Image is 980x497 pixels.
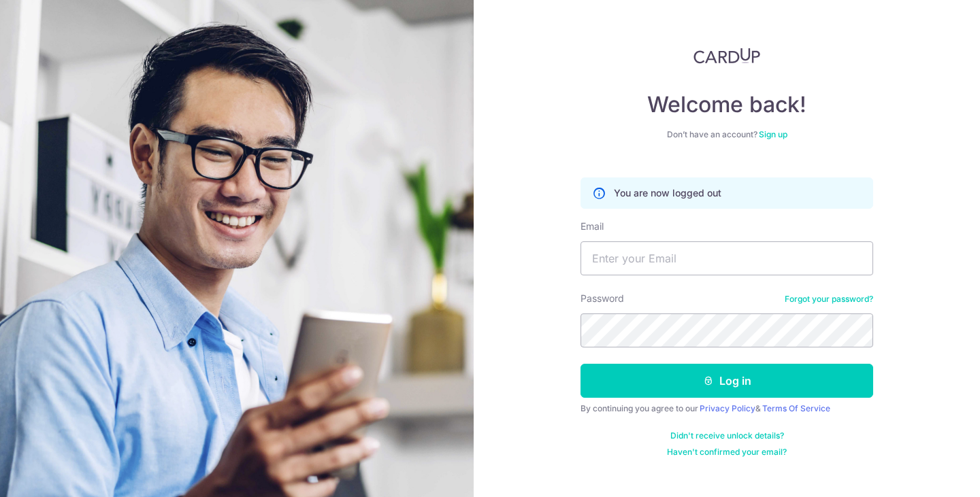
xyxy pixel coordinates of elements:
[759,129,787,139] a: Sign up
[581,129,873,140] div: Don’t have an account?
[693,48,760,64] img: CardUp Logo
[581,220,604,233] label: Email
[700,403,755,413] a: Privacy Policy
[667,447,787,458] a: Haven't confirmed your email?
[762,403,830,413] a: Terms Of Service
[581,91,873,118] h4: Welcome back!
[670,430,784,441] a: Didn't receive unlock details?
[581,364,873,398] button: Log in
[581,241,873,275] input: Enter your Email
[614,186,721,200] p: You are now logged out
[581,292,624,305] label: Password
[785,294,873,305] a: Forgot your password?
[581,403,873,414] div: By continuing you agree to our &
